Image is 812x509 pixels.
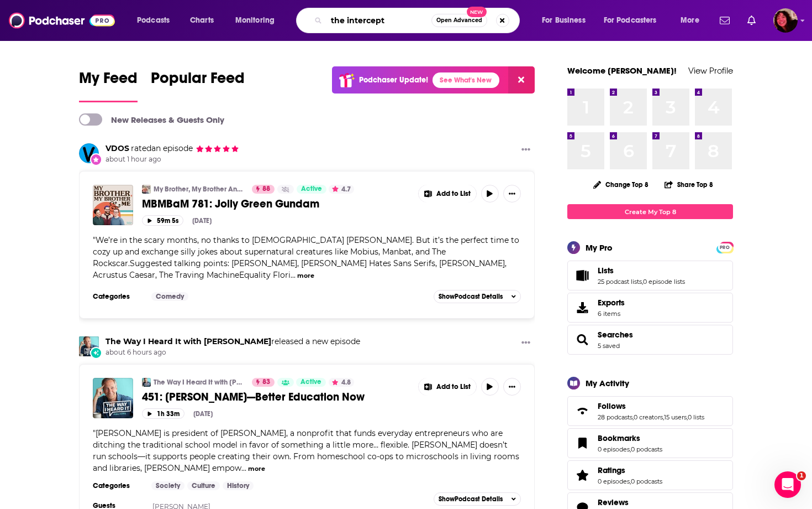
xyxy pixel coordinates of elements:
a: 0 episodes [598,477,630,485]
span: Active [301,184,322,195]
a: My Feed [79,69,138,102]
span: Bookmarks [598,433,640,443]
img: The Way I Heard It with Mike Rowe [79,336,99,356]
a: Ratings [571,468,593,483]
a: Follows [598,401,704,411]
button: Open AdvancedNew [431,14,487,27]
a: Bookmarks [598,433,662,443]
button: open menu [129,12,184,29]
a: Exports [567,293,733,323]
a: PRO [718,243,731,251]
span: Follows [567,396,733,426]
a: 0 episode lists [643,278,685,285]
a: My Brother, My Brother And Me [142,185,151,194]
button: Share Top 8 [664,174,714,195]
a: The Way I Heard It with Mike Rowe [106,336,271,346]
a: 83 [252,378,275,387]
span: Reviews [598,497,629,507]
span: Show Podcast Details [439,495,503,503]
img: The Way I Heard It with Mike Rowe [142,378,151,387]
button: 1h 33m [142,408,184,419]
a: Show notifications dropdown [715,11,734,30]
span: 6 items [598,310,625,318]
img: MBMBaM 781: Jolly Green Gundam [93,185,133,225]
a: 25 podcast lists [598,278,642,285]
span: 83 [262,377,270,388]
span: More [681,13,699,28]
button: open menu [534,12,599,29]
a: 88 [252,185,275,194]
div: My Activity [586,378,629,388]
div: New Episode [90,347,102,359]
button: Show More Button [517,336,535,350]
a: The Way I Heard It with [PERSON_NAME] [154,378,245,387]
button: Change Top 8 [587,178,655,191]
span: Bookmarks [567,428,733,458]
a: VDOS [106,143,129,153]
a: Reviews [598,497,662,507]
h3: released a new episode [106,336,360,347]
button: open menu [673,12,713,29]
a: Culture [187,481,220,490]
span: [PERSON_NAME] is president of [PERSON_NAME], a nonprofit that funds everyday entrepreneurs who ar... [93,428,519,473]
div: My Pro [586,242,613,253]
span: " [93,428,519,473]
span: Monitoring [235,13,275,28]
a: Comedy [151,292,188,301]
span: VDOS's Rating: 5 out of 5 [196,144,239,153]
span: , [663,413,664,421]
span: My Feed [79,69,138,94]
a: Popular Feed [151,69,245,102]
button: Show More Button [419,185,476,202]
span: an episode [129,143,193,153]
span: 88 [262,184,270,195]
span: Follows [598,401,626,411]
img: Podchaser - Follow, Share and Rate Podcasts [9,10,115,31]
span: " [93,235,519,280]
div: [DATE] [192,217,212,225]
span: Exports [571,300,593,315]
span: 451: [PERSON_NAME]—Better Education Now [142,390,365,404]
button: Show More Button [517,143,535,157]
div: [DATE] [193,410,213,418]
span: Show Podcast Details [439,293,503,300]
a: 0 lists [688,413,704,421]
a: 451: Meredith Olson—Better Education Now [93,378,133,418]
span: Exports [598,298,625,308]
a: Follows [571,403,593,419]
a: Show notifications dropdown [743,11,760,30]
span: , [630,445,631,453]
img: VDOS [79,143,99,163]
span: rated [131,143,151,153]
a: View Profile [688,65,733,76]
a: 0 podcasts [631,477,662,485]
button: 59m 5s [142,215,183,226]
a: New Releases & Guests Only [79,113,224,126]
a: Welcome [PERSON_NAME]! [567,65,677,76]
a: Charts [183,12,220,29]
a: 28 podcasts [598,413,632,421]
span: We’re in the scary months, no thanks to [DEMOGRAPHIC_DATA] [PERSON_NAME]. But it’s the perfect ti... [93,235,519,280]
span: New [467,7,487,17]
span: about 1 hour ago [106,155,239,164]
button: ShowPodcast Details [434,290,521,303]
span: Ratings [567,460,733,490]
a: Ratings [598,465,662,475]
a: MBMBaM 781: Jolly Green Gundam [142,197,410,211]
span: ... [291,270,296,280]
div: New Rating [90,153,102,165]
button: Show More Button [419,378,476,396]
button: Show profile menu [773,8,798,33]
span: Popular Feed [151,69,245,94]
span: MBMBaM 781: Jolly Green Gundam [142,197,319,211]
a: 5 saved [598,342,620,350]
span: Add to List [436,190,471,198]
a: Active [296,378,326,387]
span: 1 [797,471,806,480]
span: Logged in as Kathryn-Musilek [773,8,798,33]
span: Open Advanced [436,18,482,23]
span: Searches [598,330,633,340]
